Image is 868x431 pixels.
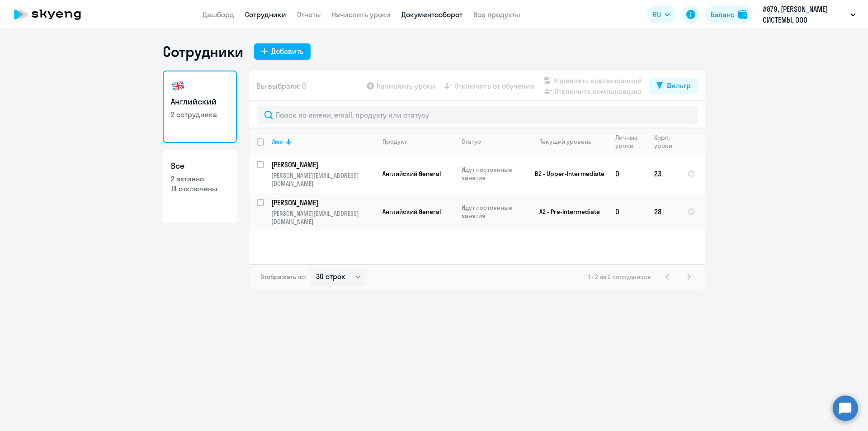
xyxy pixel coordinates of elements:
span: RU [653,9,661,20]
td: 0 [608,155,647,193]
div: Имя [271,137,283,146]
p: [PERSON_NAME][EMAIL_ADDRESS][DOMAIN_NAME] [271,209,375,226]
div: Статус [462,137,524,146]
a: Дашборд [203,10,234,19]
td: A2 - Pre-Intermediate [524,193,608,231]
div: Баланс [711,9,735,20]
span: Вы выбрали: 0 [257,81,306,91]
span: Английский General [382,170,441,178]
a: Отчеты [297,10,321,19]
a: Все продукты [473,10,520,19]
div: Фильтр [666,80,691,91]
p: [PERSON_NAME][EMAIL_ADDRESS][DOMAIN_NAME] [271,171,375,188]
button: Добавить [254,43,311,60]
td: B2 - Upper-Intermediate [524,155,608,193]
a: Все2 активно14 отключены [163,150,237,223]
h3: Все [171,160,229,172]
h3: Английский [171,96,229,108]
p: Идут постоянные занятия [462,166,524,182]
img: balance [738,10,747,19]
div: Имя [271,137,375,146]
p: 2 сотрудника [171,109,229,119]
a: Английский2 сотрудника [163,71,237,143]
div: Корп. уроки [654,133,674,150]
h1: Сотрудники [163,43,243,61]
p: Идут постоянные занятия [462,204,524,220]
div: Текущий уровень [531,137,608,146]
div: Статус [462,137,481,146]
a: Начислить уроки [332,10,391,19]
td: 28 [647,193,680,231]
span: Английский General [382,208,441,216]
button: Фильтр [649,78,698,94]
div: Продукт [382,137,454,146]
p: [PERSON_NAME] [271,198,373,208]
p: 14 отключены [171,184,229,194]
span: Отображать по: [260,273,306,281]
p: 2 активно [171,174,229,184]
a: Сотрудники [245,10,286,19]
span: 1 - 2 из 2 сотрудников [588,273,651,281]
img: english [171,79,185,93]
p: [PERSON_NAME] [271,160,373,170]
td: 23 [647,155,680,193]
div: Добавить [271,46,303,57]
button: #879, [PERSON_NAME] СИСТЕМЫ, ООО [758,4,860,25]
a: [PERSON_NAME] [271,160,375,170]
td: 0 [608,193,647,231]
a: Документооборот [401,10,462,19]
div: Продукт [382,137,407,146]
div: Текущий уровень [540,137,591,146]
div: Корп. уроки [654,133,679,150]
input: Поиск по имени, email, продукту или статусу [257,106,698,124]
button: RU [646,5,676,24]
div: Личные уроки [615,133,646,150]
div: Личные уроки [615,133,641,150]
a: [PERSON_NAME] [271,198,375,208]
p: #879, [PERSON_NAME] СИСТЕМЫ, ООО [763,4,847,25]
button: Балансbalance [705,5,753,24]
